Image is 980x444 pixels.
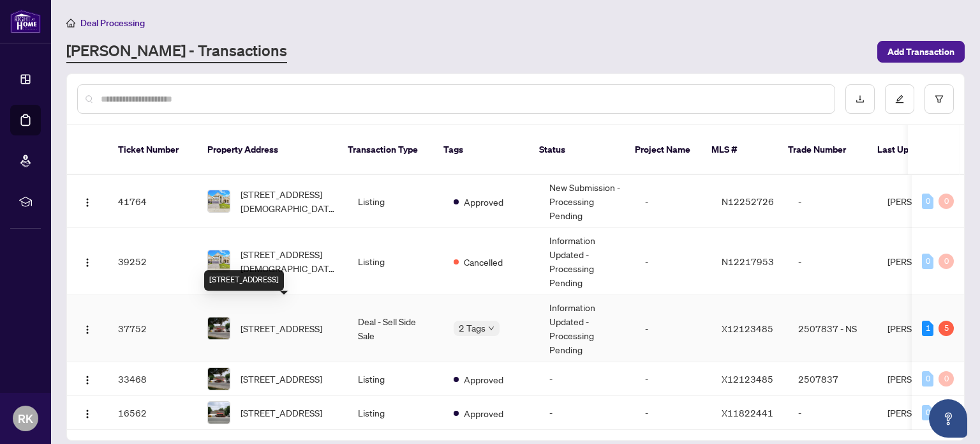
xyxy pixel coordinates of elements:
[10,10,41,33] img: logo
[856,95,865,103] span: download
[108,175,197,228] td: 41764
[464,255,503,269] span: Cancelled
[208,368,230,390] img: thumbnail-img
[722,256,774,267] span: N12217953
[197,125,338,175] th: Property Address
[77,251,98,272] button: Logo
[895,95,904,103] span: edit
[348,175,443,228] td: Listing
[433,125,529,175] th: Tags
[924,84,954,114] button: filter
[208,250,230,272] img: thumbnail-img
[722,195,774,207] span: N12252726
[922,321,933,336] div: 1
[788,295,877,362] td: 2507837 - NS
[464,406,503,420] span: Approved
[722,407,773,418] span: X11822441
[778,125,867,175] th: Trade Number
[529,125,625,175] th: Status
[877,228,973,295] td: [PERSON_NAME]
[488,325,494,332] span: down
[241,321,322,335] span: [STREET_ADDRESS]
[877,362,973,396] td: [PERSON_NAME]
[722,323,773,334] span: X12123485
[701,125,778,175] th: MLS #
[722,373,773,385] span: X12123485
[877,41,965,63] button: Add Transaction
[939,371,954,387] div: 0
[338,125,433,175] th: Transaction Type
[82,257,93,268] img: Logo
[348,228,443,295] td: Listing
[845,84,875,114] button: download
[929,399,967,438] button: Open asap
[635,295,711,362] td: -
[788,228,877,295] td: -
[82,409,93,419] img: Logo
[241,372,322,386] span: [STREET_ADDRESS]
[939,254,954,269] div: 0
[108,295,197,362] td: 37752
[204,270,284,291] div: [STREET_ADDRESS]
[208,318,230,339] img: thumbnail-img
[539,396,635,430] td: -
[635,228,711,295] td: -
[464,372,503,387] span: Approved
[539,295,635,362] td: Information Updated - Processing Pending
[464,195,503,209] span: Approved
[635,175,711,228] td: -
[82,197,93,208] img: Logo
[348,362,443,396] td: Listing
[539,362,635,396] td: -
[77,318,98,339] button: Logo
[539,175,635,228] td: New Submission - Processing Pending
[539,228,635,295] td: Information Updated - Processing Pending
[625,125,701,175] th: Project Name
[867,125,963,175] th: Last Updated By
[208,190,230,212] img: thumbnail-img
[77,191,98,211] button: Logo
[939,194,954,209] div: 0
[788,175,877,228] td: -
[348,295,443,362] td: Deal - Sell Side Sale
[935,95,944,103] span: filter
[208,402,230,424] img: thumbnail-img
[788,362,877,396] td: 2507837
[108,228,197,295] td: 39252
[77,369,98,389] button: Logo
[922,254,933,269] div: 0
[82,325,93,335] img: Logo
[82,375,93,385] img: Logo
[66,40,287,63] a: [PERSON_NAME] - Transactions
[635,396,711,430] td: -
[877,175,973,228] td: [PERSON_NAME]
[877,295,973,362] td: [PERSON_NAME]
[939,321,954,336] div: 5
[877,396,973,430] td: [PERSON_NAME]
[108,362,197,396] td: 33468
[18,410,33,427] span: RK
[922,371,933,387] div: 0
[922,194,933,209] div: 0
[459,321,486,335] span: 2 Tags
[922,405,933,420] div: 0
[80,17,145,29] span: Deal Processing
[348,396,443,430] td: Listing
[108,125,197,175] th: Ticket Number
[241,187,338,215] span: [STREET_ADDRESS][DEMOGRAPHIC_DATA][PERSON_NAME]
[77,402,98,423] button: Logo
[241,247,338,275] span: [STREET_ADDRESS][DEMOGRAPHIC_DATA][PERSON_NAME]
[885,84,914,114] button: edit
[635,362,711,396] td: -
[66,19,75,27] span: home
[241,406,322,420] span: [STREET_ADDRESS]
[887,42,954,62] span: Add Transaction
[788,396,877,430] td: -
[108,396,197,430] td: 16562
